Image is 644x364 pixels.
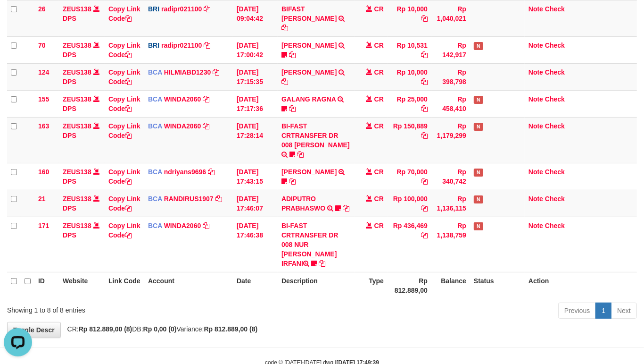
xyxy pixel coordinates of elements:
span: 26 [38,5,46,13]
td: Rp 100,000 [388,190,431,217]
a: Copy Rp 10,531 to clipboard [421,51,428,59]
th: Date [233,272,278,299]
a: [PERSON_NAME] [281,42,337,49]
a: ZEUS138 [63,68,91,76]
a: Copy Rp 100,000 to clipboard [421,204,428,212]
a: Copy GALANG RAGNA to clipboard [289,105,296,112]
a: [PERSON_NAME] [281,168,337,176]
span: 160 [38,168,49,176]
span: 124 [38,68,49,76]
td: Rp 150,889 [388,117,431,163]
a: Check [545,168,565,176]
td: DPS [59,63,105,90]
a: Copy Link Code [108,122,140,139]
td: Rp 436,469 [388,217,431,272]
a: Copy WINDA2060 to clipboard [203,222,209,229]
a: Note [528,5,543,13]
a: Note [528,195,543,203]
th: Account [144,272,233,299]
a: Previous [558,303,596,319]
a: Check [545,68,565,76]
th: Status [470,272,525,299]
th: Balance [431,272,470,299]
span: CR [374,222,384,229]
span: 171 [38,222,49,229]
span: BCA [148,168,162,176]
span: Has Note [474,123,483,131]
span: CR [374,95,384,103]
a: ZEUS138 [63,95,91,103]
span: Has Note [474,169,483,177]
td: Rp 142,917 [431,36,470,63]
a: Copy Link Code [108,95,140,112]
a: Copy radipr021100 to clipboard [204,5,210,13]
span: Has Note [474,222,483,230]
a: Note [528,122,543,130]
td: Rp 1,136,115 [431,190,470,217]
span: BRI [148,42,159,49]
a: Note [528,95,543,103]
a: WINDA2060 [164,122,201,130]
a: ZEUS138 [63,122,91,130]
a: ADIPUTRO PRABHASWO [281,195,325,212]
span: CR [374,5,384,13]
strong: Rp 812.889,00 (8) [204,325,258,333]
a: HILMIABD1230 [164,68,211,76]
td: Rp 10,531 [388,36,431,63]
a: Copy Rp 10,000 to clipboard [421,15,428,22]
a: Check [545,222,565,229]
a: Copy radipr021100 to clipboard [204,42,210,49]
td: [DATE] 17:43:15 [233,163,278,190]
a: Copy Link Code [108,5,140,22]
a: Check [545,95,565,103]
a: Copy Rp 10,000 to clipboard [421,78,428,85]
th: ID [34,272,59,299]
strong: Rp 812.889,00 (8) [79,325,132,333]
a: Note [528,68,543,76]
th: Link Code [105,272,144,299]
span: 21 [38,195,46,203]
th: Description [278,272,355,299]
button: Open LiveChat chat widget [4,4,32,32]
a: Copy Link Code [108,195,140,212]
a: ZEUS138 [63,42,91,49]
td: Rp 1,179,299 [431,117,470,163]
strong: Rp 0,00 (0) [143,325,177,333]
th: Rp 812.889,00 [388,272,431,299]
td: Rp 10,000 [388,63,431,90]
a: Copy Link Code [108,168,140,185]
td: DPS [59,217,105,272]
th: Action [525,272,637,299]
td: Rp 25,000 [388,90,431,117]
a: [PERSON_NAME] [281,68,337,76]
a: Check [545,42,565,49]
td: DPS [59,90,105,117]
a: Copy DEDY WAHYUDI to clipboard [281,78,288,85]
span: 70 [38,42,46,49]
td: Rp 340,742 [431,163,470,190]
th: Website [59,272,105,299]
a: Copy BIFAST ERIKA S PAUN to clipboard [281,24,288,32]
a: radipr021100 [161,5,202,13]
a: WINDA2060 [164,222,201,229]
td: Rp 70,000 [388,163,431,190]
a: GALANG RAGNA [281,95,336,103]
td: DPS [59,117,105,163]
a: Copy WINDA ANDRIANI to clipboard [289,51,296,59]
a: Note [528,222,543,229]
td: DPS [59,190,105,217]
span: CR [374,195,384,203]
span: Has Note [474,42,483,50]
a: Copy Rp 150,889 to clipboard [421,132,428,139]
span: CR [374,42,384,49]
td: [DATE] 17:28:14 [233,117,278,163]
div: Showing 1 to 8 of 8 entries [7,302,261,315]
td: Rp 458,410 [431,90,470,117]
a: ZEUS138 [63,195,91,203]
a: Check [545,195,565,203]
a: ZEUS138 [63,168,91,176]
a: Copy Link Code [108,222,140,239]
th: Type [355,272,388,299]
td: [DATE] 17:46:07 [233,190,278,217]
a: Copy BI-FAST CRTRANSFER DR 008 NUR ROHMAN IRFANI to clipboard [319,260,325,267]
